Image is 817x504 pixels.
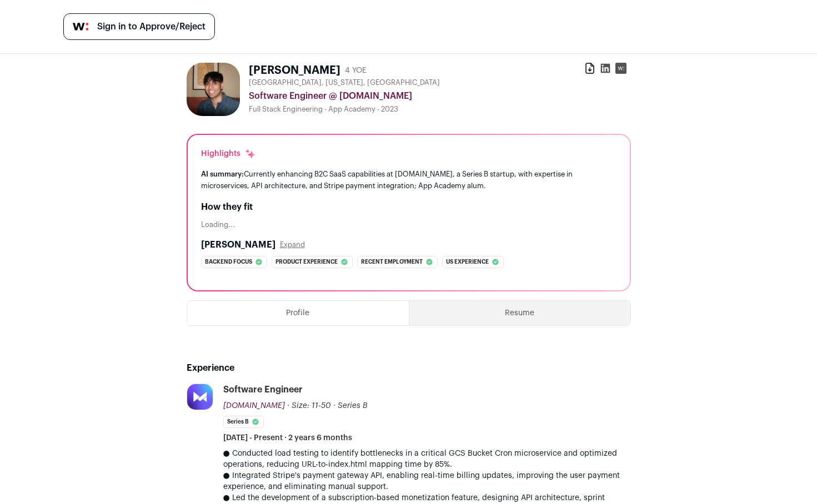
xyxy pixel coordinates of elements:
h2: Experience [187,361,631,375]
button: Profile [187,301,409,325]
span: Backend focus [205,256,252,268]
div: Software Engineer [223,384,303,396]
div: 4 YOE [345,65,367,76]
div: Loading... [201,220,616,229]
div: Currently enhancing B2C SaaS capabilities at [DOMAIN_NAME], a Series B startup, with expertise in... [201,168,616,191]
h2: How they fit [201,200,616,214]
button: Expand [280,240,305,249]
div: Full Stack Engineering - App Academy - 2023 [249,105,631,114]
li: Series B [223,416,264,428]
div: Software Engineer @ [DOMAIN_NAME] [249,89,631,103]
img: 6e51e200a9253595802682ae1878de0ad08973317b4abe0f0c4816a3e08c4960.jpg [187,63,240,116]
span: · [333,400,335,411]
span: [DOMAIN_NAME] [223,402,285,410]
div: Highlights [201,148,256,159]
span: AI summary: [201,170,244,178]
span: Series B [338,402,368,410]
span: · Size: 11-50 [287,402,331,410]
span: Sign in to Approve/Reject [97,20,205,33]
p: ● Integrated Stripe's payment gateway API, enabling real-time billing updates, improving the user... [223,470,631,492]
p: ● Conducted load testing to identify bottlenecks in a critical GCS Bucket Cron microservice and o... [223,448,631,470]
button: Resume [409,301,630,325]
span: Us experience [446,256,489,268]
span: [DATE] - Present · 2 years 6 months [223,432,352,443]
span: [GEOGRAPHIC_DATA], [US_STATE], [GEOGRAPHIC_DATA] [249,78,440,87]
img: e083ffea7ce935b676316a8ef68635b1f52a8458c80e7305a68d5e751258c8b0.jpg [187,384,213,410]
span: Recent employment [361,256,423,268]
h1: [PERSON_NAME] [249,63,340,78]
h2: [PERSON_NAME] [201,238,275,251]
span: Product experience [275,256,338,268]
img: wellfound-symbol-flush-black-fb3c872781a75f747ccb3a119075da62bfe97bd399995f84a933054e44a575c4.png [73,23,88,31]
a: Sign in to Approve/Reject [63,13,215,40]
